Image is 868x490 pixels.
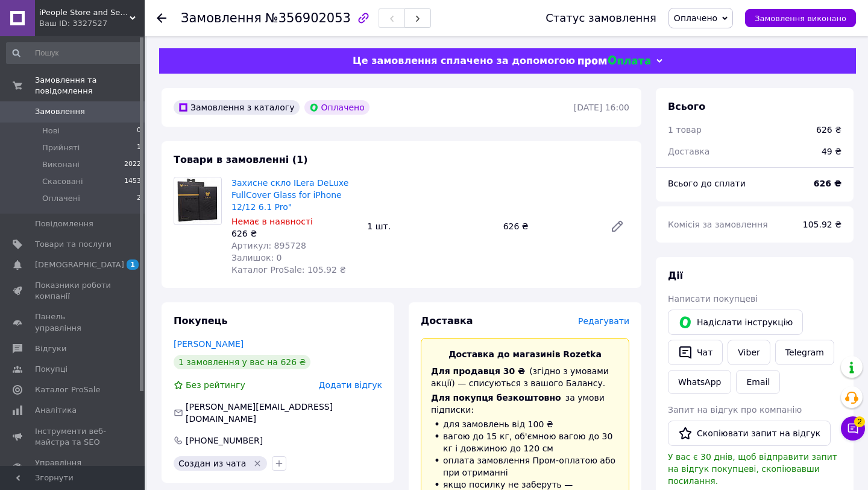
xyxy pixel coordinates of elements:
[35,364,68,375] span: Покупці
[174,339,244,349] a: [PERSON_NAME]
[814,138,849,165] div: 49 ₴
[42,126,60,136] span: Нові
[668,179,746,188] span: Всього до сплати
[42,176,83,187] span: Скасовані
[35,311,112,333] span: Панель управління
[174,154,308,165] span: Товари в замовленні (1)
[728,340,770,365] a: Viber
[304,100,370,115] div: Оплачено
[668,340,723,365] button: Чат
[431,454,619,479] li: оплата замовлення Пром-оплатою або при отриманні
[668,270,683,281] span: Дії
[231,265,346,275] span: Каталог ProSale: 105.92 ₴
[253,459,262,468] svg: Видалити мітку
[674,13,717,23] span: Оплачено
[35,384,100,395] span: Каталог ProSale
[668,370,731,394] a: WhatsApp
[124,176,141,187] span: 1453
[353,55,575,66] span: Це замовлення сплачено за допомогою
[231,241,306,250] span: Артикул: 895728
[42,159,80,170] span: Виконані
[546,12,656,24] div: Статус замовлення
[35,405,77,416] span: Аналітика
[35,426,112,448] span: Інструменти веб-майстра та SEO
[186,380,245,390] span: Без рейтингу
[668,310,803,335] button: Надіслати інструкцію
[157,12,166,24] div: Повернутися назад
[448,349,602,359] span: Доставка до магазинів Rozetka
[431,366,525,376] span: Для продавця 30 ₴
[39,18,145,29] div: Ваш ID: 3327527
[35,239,112,250] span: Товари та послуги
[177,177,218,224] img: Захисне скло ILera DeLuxe FullCover Glass for iPhone 12/12 6.1 Pro"
[174,100,300,115] div: Замовлення з каталогу
[35,280,112,302] span: Показники роботи компанії
[35,106,85,117] span: Замовлення
[231,217,313,226] span: Немає в наявності
[803,220,841,229] span: 105.92 ₴
[174,315,228,326] span: Покупець
[184,434,264,447] div: [PHONE_NUMBER]
[174,355,310,369] div: 1 замовлення у вас на 626 ₴
[42,142,80,153] span: Прийняті
[137,126,141,136] span: 0
[421,315,473,326] span: Доставка
[137,193,141,204] span: 2
[39,7,130,18] span: iPeople Store and Service
[431,365,619,389] div: (згідно з умовами акції) — списуються з вашого Балансу.
[35,343,66,354] span: Відгуки
[431,393,561,402] span: Для покупця безкоштовно
[178,459,246,468] span: Создан из чата
[35,218,93,229] span: Повідомлення
[35,75,145,97] span: Замовлення та повідомлення
[775,340,834,365] a: Telegram
[6,42,142,64] input: Пошук
[668,421,831,446] button: Скопіювати запит на відгук
[668,220,768,229] span: Комісія за замовлення
[231,178,348,212] a: Захисне скло ILera DeLuxe FullCover Glass for iPhone 12/12 6.1 Pro"
[124,159,141,170] span: 2022
[668,125,702,135] span: 1 товар
[668,294,758,304] span: Написати покупцеві
[231,253,282,262] span: Залишок: 0
[265,11,351,25] span: №356902053
[127,259,139,270] span: 1
[574,103,629,112] time: [DATE] 16:00
[186,402,333,424] span: [PERSON_NAME][EMAIL_ADDRESS][DOMAIN_NAME]
[668,101,705,112] span: Всього
[578,316,629,326] span: Редагувати
[35,259,124,270] span: [DEMOGRAPHIC_DATA]
[35,457,112,479] span: Управління сайтом
[319,380,382,390] span: Додати відгук
[431,392,619,416] div: за умови підписки:
[755,14,846,23] span: Замовлення виконано
[605,214,629,238] a: Редагувати
[816,124,841,136] div: 626 ₴
[431,430,619,454] li: вагою до 15 кг, об'ємною вагою до 30 кг і довжиною до 120 см
[181,11,262,25] span: Замовлення
[668,147,709,156] span: Доставка
[745,9,856,27] button: Замовлення виконано
[137,142,141,153] span: 1
[668,405,802,415] span: Запит на відгук про компанію
[578,56,650,67] img: evopay logo
[231,227,357,240] div: 626 ₴
[498,218,600,235] div: 626 ₴
[854,414,865,425] span: 2
[362,218,498,235] div: 1 шт.
[42,193,80,204] span: Оплачені
[431,418,619,430] li: для замовлень від 100 ₴
[668,452,837,486] span: У вас є 30 днів, щоб відправити запит на відгук покупцеві, скопіювавши посилання.
[736,370,780,394] button: Email
[841,416,865,441] button: Чат з покупцем2
[814,179,841,188] b: 626 ₴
